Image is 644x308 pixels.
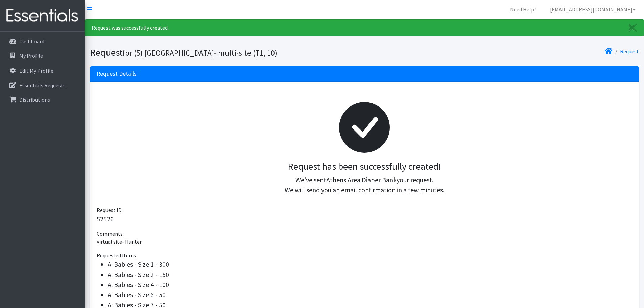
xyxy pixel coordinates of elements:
[108,280,632,290] li: A: Babies - Size 4 - 100
[19,67,53,74] p: Edit My Profile
[620,48,639,55] a: Request
[545,3,641,16] a: [EMAIL_ADDRESS][DOMAIN_NAME]
[97,207,123,213] span: Request ID:
[97,230,124,237] span: Comments:
[3,34,82,48] a: Dashboard
[97,70,137,77] h3: Request Details
[102,161,627,172] h3: Request has been successfully created!
[97,252,137,259] span: Requested Items:
[3,4,82,27] img: HumanEssentials
[19,38,44,45] p: Dashboard
[3,78,82,92] a: Essentials Requests
[19,52,43,59] p: My Profile
[505,3,542,16] a: Need Help?
[102,175,627,195] p: We've sent your request. We will send you an email confirmation in a few minutes.
[19,96,50,103] p: Distributions
[97,214,632,224] p: 52526
[3,93,82,106] a: Distributions
[97,238,632,246] p: Virtual site- Hunter
[326,175,397,184] span: Athens Area Diaper Bank
[90,47,362,58] h1: Request
[108,259,632,269] li: A: Babies - Size 1 - 300
[622,20,644,36] a: Close
[3,64,82,77] a: Edit My Profile
[123,48,277,58] small: for (5) [GEOGRAPHIC_DATA]- multi-site (T1, 10)
[19,82,66,89] p: Essentials Requests
[108,290,632,300] li: A: Babies - Size 6 - 50
[108,269,632,280] li: A: Babies - Size 2 - 150
[3,49,82,63] a: My Profile
[85,19,644,36] div: Request was successfully created.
